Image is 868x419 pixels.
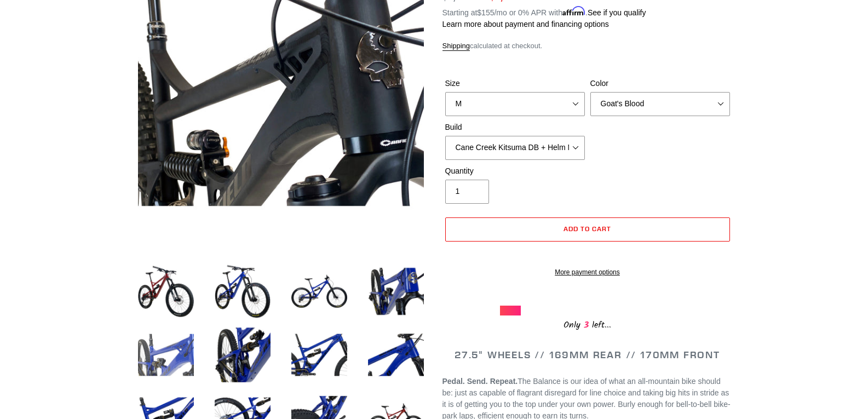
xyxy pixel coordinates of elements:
[442,349,733,361] h2: 27.5" WHEELS // 169MM REAR // 170MM FRONT
[562,7,585,16] span: Affirm
[445,217,730,242] button: Add to cart
[366,261,426,322] img: Load image into Gallery viewer, BALANCE - Complete Bike
[590,78,730,89] label: Color
[289,325,349,385] img: Load image into Gallery viewer, BALANCE - Complete Bike
[500,315,675,332] div: Only left...
[477,8,494,17] span: $155
[442,42,470,51] a: Shipping
[442,41,733,51] div: calculated at checkout.
[445,78,585,89] label: Size
[136,325,196,385] img: Load image into Gallery viewer, BALANCE - Complete Bike
[136,261,196,322] img: Load image into Gallery viewer, BALANCE - Complete Bike
[564,225,611,233] span: Add to cart
[212,325,273,385] img: Load image into Gallery viewer, BALANCE - Complete Bike
[442,20,609,28] a: Learn more about payment and financing options
[289,261,349,322] img: Load image into Gallery viewer, BALANCE - Complete Bike
[445,267,730,277] a: More payment options
[366,325,426,385] img: Load image into Gallery viewer, BALANCE - Complete Bike
[442,4,646,19] p: Starting at /mo or 0% APR with .
[580,318,592,332] span: 3
[212,261,273,322] img: Load image into Gallery viewer, BALANCE - Complete Bike
[588,8,646,17] a: See if you qualify - Learn more about Affirm Financing (opens in modal)
[445,122,585,133] label: Build
[445,165,585,177] label: Quantity
[442,377,518,386] b: Pedal. Send. Repeat.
